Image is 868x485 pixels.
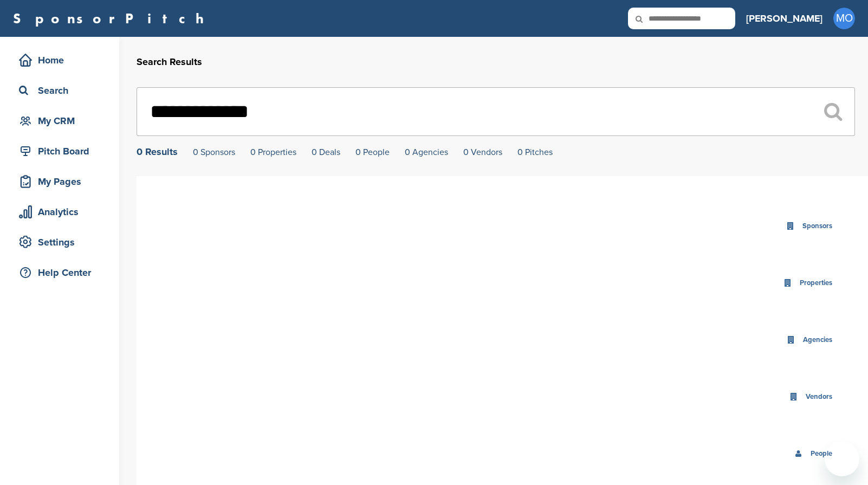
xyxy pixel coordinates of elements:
div: My CRM [16,111,108,131]
div: My Pages [16,172,108,191]
div: Home [16,50,108,70]
a: Search [11,78,108,103]
div: Analytics [16,202,108,222]
a: Help Center [11,260,108,285]
a: Home [11,48,108,73]
a: Pitch Board [11,139,108,164]
iframe: Button to launch messaging window [825,442,859,476]
a: My CRM [11,108,108,133]
a: 0 Vendors [463,147,502,158]
h3: [PERSON_NAME] [746,11,822,26]
a: [PERSON_NAME] [746,7,822,30]
div: Sponsors [800,220,835,232]
a: 0 Pitches [517,147,553,158]
div: Search [16,81,108,100]
a: Settings [11,230,108,255]
div: People [808,448,835,460]
a: 0 Agencies [405,147,448,158]
a: 0 People [355,147,390,158]
a: 0 Properties [250,147,296,158]
a: Analytics [11,199,108,224]
div: 0 Results [137,147,178,157]
a: SponsorPitch [13,11,211,25]
a: 0 Deals [312,147,340,158]
div: Properties [797,277,835,289]
div: Settings [16,232,108,252]
a: 0 Sponsors [193,147,235,158]
div: Help Center [16,263,108,282]
div: Vendors [803,391,835,403]
div: Pitch Board [16,141,108,161]
a: My Pages [11,169,108,194]
h2: Search Results [137,55,855,69]
div: Agencies [800,334,835,346]
span: MO [833,8,855,29]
